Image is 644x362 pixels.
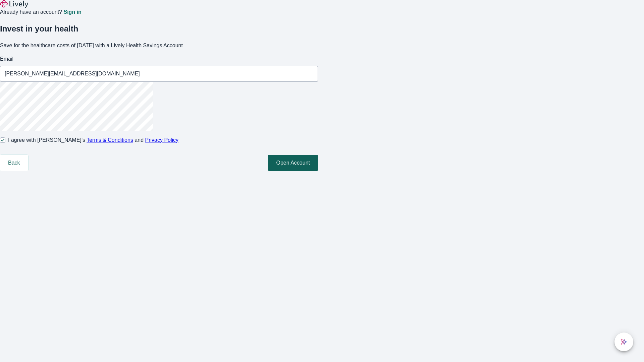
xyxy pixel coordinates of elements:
[614,333,633,351] button: chat
[145,137,179,143] a: Privacy Policy
[621,339,627,345] svg: Lively AI Assistant
[63,9,81,15] a: Sign in
[8,136,178,144] span: I agree with [PERSON_NAME]’s and
[268,155,318,171] button: Open Account
[87,137,133,143] a: Terms & Conditions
